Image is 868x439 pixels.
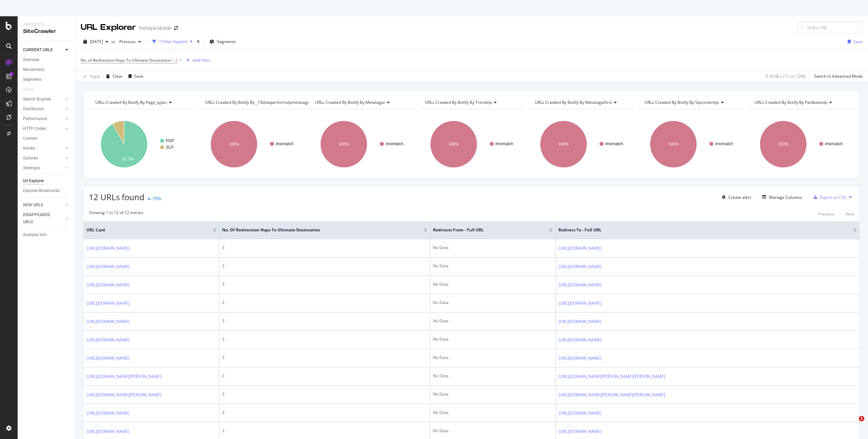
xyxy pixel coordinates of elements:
[818,210,834,218] button: Previous
[81,36,111,47] button: [DATE]
[778,142,788,147] text: 100%
[23,177,70,185] a: Url Explorer
[94,97,189,108] h4: URLs Crawled By Botify By page_types
[433,263,553,269] div: No Data
[728,194,751,200] div: Create alert
[222,227,414,233] span: No. of Redirection Hops To Ultimate Destination
[433,373,553,379] div: No Data
[859,416,864,421] span: 1
[134,73,143,79] div: Save
[150,36,195,47] button: 1 Filter Applied
[23,165,63,172] a: Sitemaps
[558,373,665,380] a: [URL][DOMAIN_NAME][PERSON_NAME][PERSON_NAME]
[558,227,843,233] span: Redirect To - Full URL
[314,97,409,108] h4: URLs Crawled By Botify By metatagai
[217,39,236,44] span: Segments
[23,76,41,83] div: Segments
[605,141,623,146] text: #nomatch
[23,145,63,152] a: Inlinks
[558,282,601,288] a: [URL][DOMAIN_NAME]
[95,99,167,105] span: URLs Crawled By Botify By page_types
[23,66,44,73] div: Movements
[23,56,39,63] div: Overview
[814,73,863,79] div: Switch to Advanced Mode
[753,97,848,108] h4: URLs Crawled By Botify By paidkwtoslp
[23,187,60,194] div: Explorer Bookmarks
[23,155,63,162] a: Outlinks
[23,66,70,73] a: Movements
[86,355,130,362] a: [URL][DOMAIN_NAME]
[23,46,53,54] div: CURRENT URLS
[222,281,427,287] div: 3
[558,142,569,147] text: 100%
[558,300,601,307] a: [URL][DOMAIN_NAME]
[86,300,130,307] a: [URL][DOMAIN_NAME]
[89,191,144,203] span: 12 URLs found
[23,27,70,35] div: SiteCrawler
[81,57,171,63] span: No. of Redirection Hops To Ultimate Destination
[433,355,553,361] div: No Data
[86,318,130,325] a: [URL][DOMAIN_NAME]
[86,282,130,288] a: [URL][DOMAIN_NAME]
[643,97,738,108] h4: URLs Crawled By Botify By slpcontentyz
[23,115,47,122] div: Performance
[23,115,63,122] a: Performance
[558,263,601,270] a: [URL][DOMAIN_NAME]
[23,155,38,162] div: Outlinks
[23,187,70,194] a: Explorer Bookmarks
[111,39,117,44] span: vs
[222,245,427,251] div: 3
[195,38,201,45] div: times
[433,428,553,434] div: No Data
[495,141,513,146] text: #nomatch
[818,211,834,217] div: Previous
[222,428,427,434] div: 3
[183,56,211,64] button: Add Filter
[759,193,802,201] button: Manage Columns
[558,428,601,435] a: [URL][DOMAIN_NAME]
[769,194,802,200] div: Manage Columns
[309,115,415,174] svg: A chart.
[425,99,492,105] span: URLs Crawled By Botify By trendslp
[845,36,863,47] button: Save
[23,231,47,238] div: Analysis Info
[811,192,846,203] button: Export as CSV
[122,157,134,161] text: 91.7%
[558,355,601,362] a: [URL][DOMAIN_NAME]
[558,392,665,398] a: [URL][DOMAIN_NAME][PERSON_NAME][PERSON_NAME]
[23,96,51,103] div: Search Engines
[23,202,43,209] div: NEW URLS
[23,125,63,132] a: HTTP Codes
[117,36,144,47] button: Previous
[433,336,553,342] div: No Data
[81,22,136,33] div: URL Explorer
[846,211,854,217] div: Next
[23,46,63,54] a: CURRENT URLS
[23,231,70,238] a: Analysis Info
[433,245,553,251] div: No Data
[748,115,854,174] svg: A chart.
[23,86,40,93] a: Visits
[81,71,100,82] button: Apply
[845,416,861,432] iframe: Intercom live chat
[23,56,70,63] a: Overview
[222,263,427,269] div: 3
[199,115,305,174] svg: A chart.
[811,71,863,82] button: Switch to Advanced Mode
[23,202,63,209] a: NEW URLS
[23,145,35,152] div: Inlinks
[166,138,174,143] text: PDP
[23,106,63,113] a: Distribution
[433,281,553,287] div: No Data
[175,56,178,65] span: 2
[766,73,806,79] div: 0 % URLs ( 12 on 12M )
[86,428,130,435] a: [URL][DOMAIN_NAME]
[719,192,751,203] button: Create alert
[433,300,553,306] div: No Data
[558,410,601,417] a: [URL][DOMAIN_NAME]
[638,115,745,174] div: A chart.
[86,227,211,233] span: URL Card
[668,142,678,147] text: 100%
